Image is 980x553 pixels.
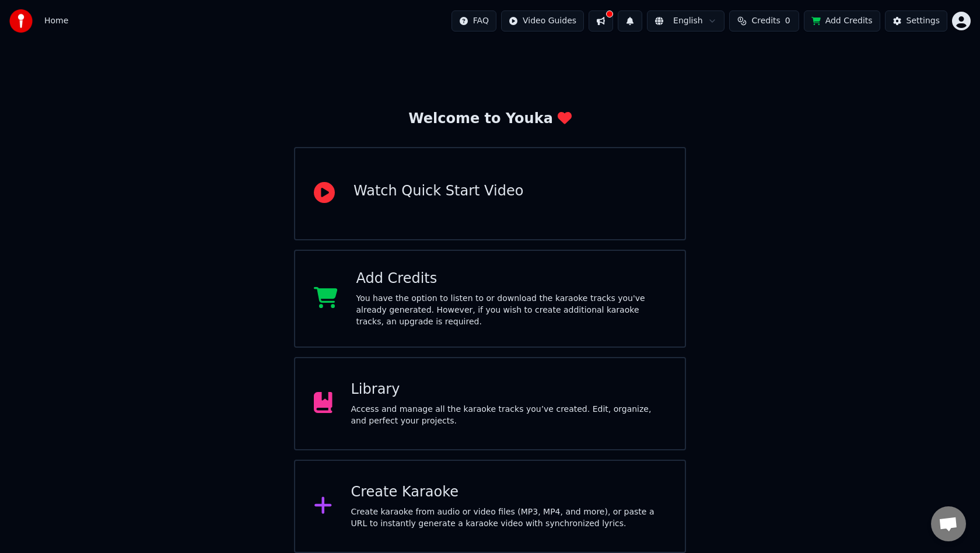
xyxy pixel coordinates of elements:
[885,10,947,32] button: Settings
[408,110,572,128] div: Welcome to Youka
[351,506,667,530] div: Create karaoke from audio or video files (MP3, MP4, and more), or paste a URL to instantly genera...
[44,15,68,27] nav: breadcrumb
[785,15,790,27] span: 0
[356,269,667,288] div: Add Credits
[356,293,667,328] div: You have the option to listen to or download the karaoke tracks you've already generated. However...
[351,404,667,427] div: Access and manage all the karaoke tracks you’ve created. Edit, organize, and perfect your projects.
[353,182,523,201] div: Watch Quick Start Video
[729,10,799,32] button: Credits0
[9,9,33,33] img: youka
[44,15,68,27] span: Home
[931,506,966,541] a: Open chat
[351,380,667,399] div: Library
[751,15,780,27] span: Credits
[804,10,880,32] button: Add Credits
[501,10,584,32] button: Video Guides
[452,10,496,32] button: FAQ
[907,15,940,27] div: Settings
[351,483,667,502] div: Create Karaoke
